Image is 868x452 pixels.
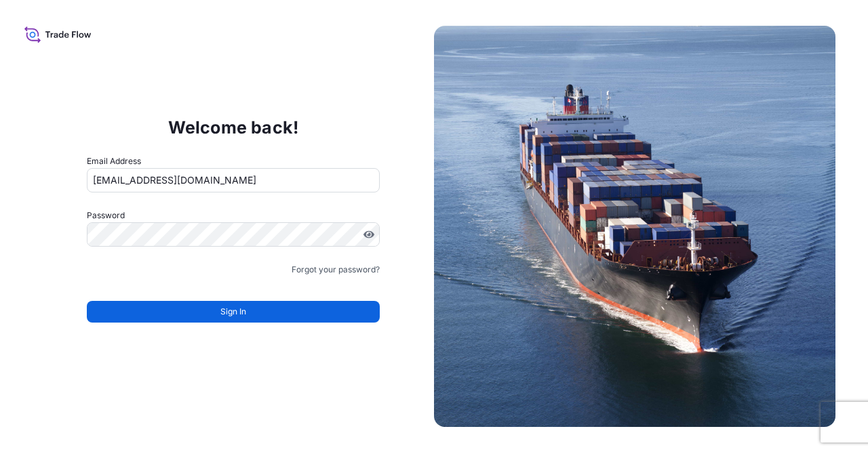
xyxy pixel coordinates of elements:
button: Sign In [87,301,380,323]
label: Password [87,209,380,222]
p: Welcome back! [168,117,299,138]
a: Forgot your password? [292,263,380,276]
span: Sign In [220,305,246,319]
label: Email Address [87,155,141,168]
button: Show password [363,229,374,240]
img: Ship illustration [434,26,835,427]
input: example@gmail.com [87,168,380,192]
